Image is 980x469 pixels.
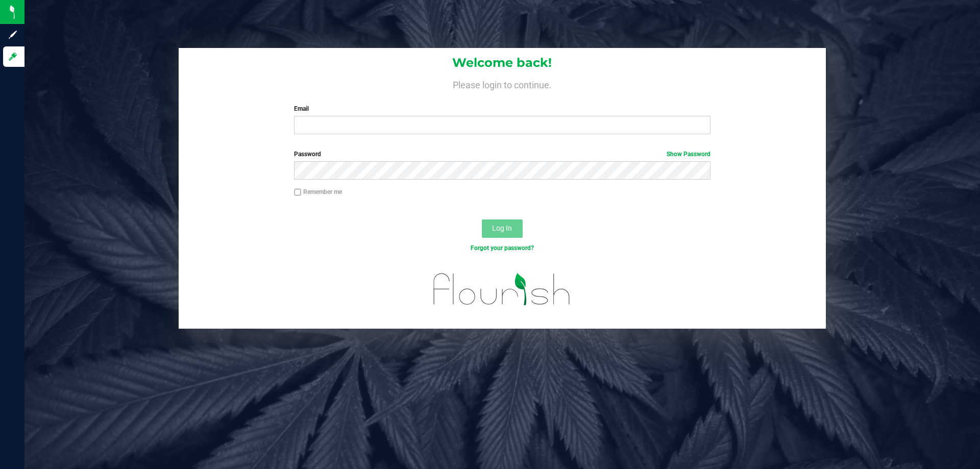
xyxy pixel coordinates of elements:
[8,30,18,40] inline-svg: Sign up
[294,189,301,196] input: Remember me
[179,78,826,90] h4: Please login to continue.
[179,56,826,69] h1: Welcome back!
[294,151,321,158] span: Password
[294,104,710,113] label: Email
[471,244,534,252] a: Forgot your password?
[667,151,710,158] a: Show Password
[482,219,523,238] button: Log In
[421,263,583,315] img: flourish_logo.svg
[294,187,342,196] label: Remember me
[492,224,512,232] span: Log In
[8,52,18,62] inline-svg: Log in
